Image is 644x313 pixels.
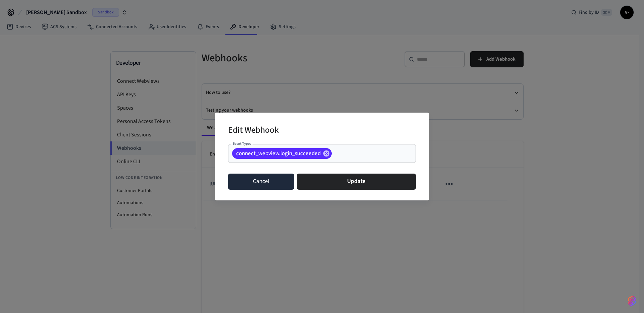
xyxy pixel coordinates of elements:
[297,174,416,190] button: Update
[228,174,294,190] button: Cancel
[228,121,279,141] h2: Edit Webhook
[232,148,332,159] div: connect_webview.login_succeeded
[232,150,325,157] span: connect_webview.login_succeeded
[628,296,636,306] img: SeamLogoGradient.69752ec5.svg
[233,141,251,146] label: Event Types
